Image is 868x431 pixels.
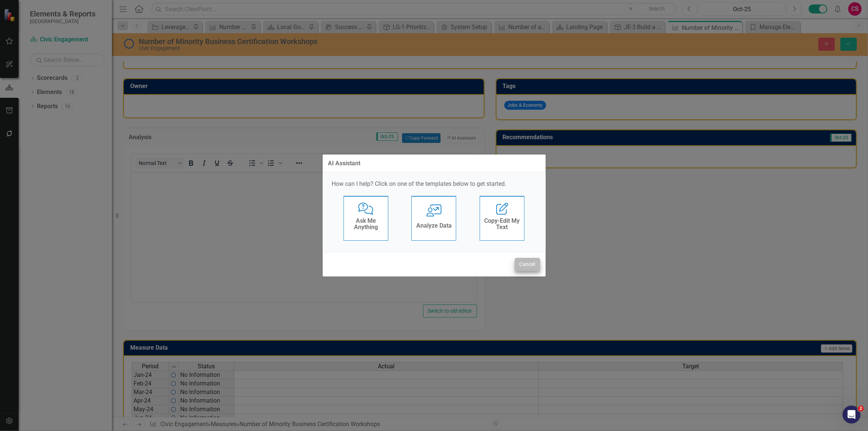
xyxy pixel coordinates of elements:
h4: Ask Me Anything [348,218,384,231]
div: AI Assistant [328,160,361,167]
h4: Copy-Edit My Text [484,218,520,231]
button: Cancel [515,258,540,271]
h4: Analyze Data [416,222,452,229]
span: 2 [858,406,864,412]
p: How can I help? Click on one of the templates below to get started. [332,180,536,188]
iframe: Intercom live chat [843,406,861,424]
